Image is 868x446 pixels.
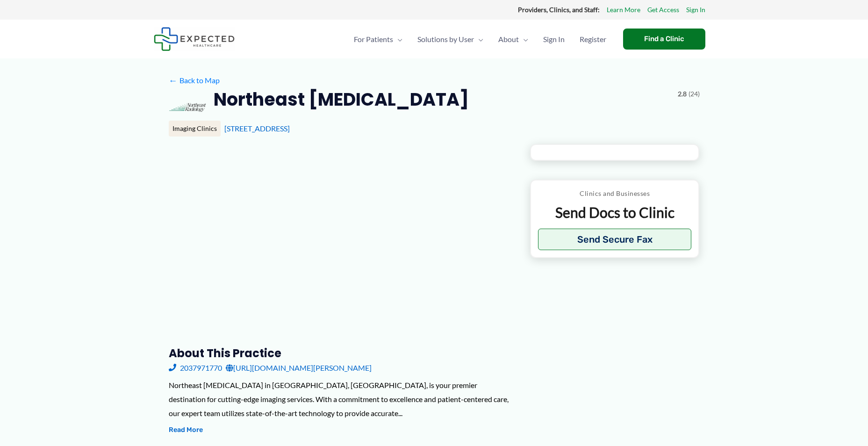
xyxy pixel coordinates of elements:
[607,4,640,16] a: Learn More
[410,23,491,56] a: Solutions by UserMenu Toggle
[169,73,220,87] a: ←Back to Map
[538,229,692,250] button: Send Secure Fax
[169,76,178,85] span: ←
[154,27,235,51] img: Expected Healthcare Logo - side, dark font, small
[354,23,393,56] span: For Patients
[226,361,372,375] a: [URL][DOMAIN_NAME][PERSON_NAME]
[417,23,474,56] span: Solutions by User
[543,23,565,56] span: Sign In
[536,23,572,56] a: Sign In
[491,23,536,56] a: AboutMenu Toggle
[393,23,402,56] span: Menu Toggle
[686,4,705,16] a: Sign In
[169,346,515,360] h3: About this practice
[678,88,687,100] span: 2.8
[647,4,679,16] a: Get Access
[519,23,528,56] span: Menu Toggle
[346,23,614,56] nav: Primary Site Navigation
[689,88,700,100] span: (24)
[214,88,469,111] h2: Northeast [MEDICAL_DATA]
[623,29,705,50] a: Find a Clinic
[346,23,410,56] a: For PatientsMenu Toggle
[224,124,290,133] a: [STREET_ADDRESS]
[538,187,692,200] p: Clinics and Businesses
[518,6,600,14] strong: Providers, Clinics, and Staff:
[538,203,692,222] p: Send Docs to Clinic
[169,378,515,420] div: Northeast [MEDICAL_DATA] in [GEOGRAPHIC_DATA], [GEOGRAPHIC_DATA], is your premier destination for...
[572,23,614,56] a: Register
[169,361,222,375] a: 2037971770
[474,23,483,56] span: Menu Toggle
[169,121,221,137] div: Imaging Clinics
[498,23,519,56] span: About
[580,23,606,56] span: Register
[169,424,203,436] button: Read More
